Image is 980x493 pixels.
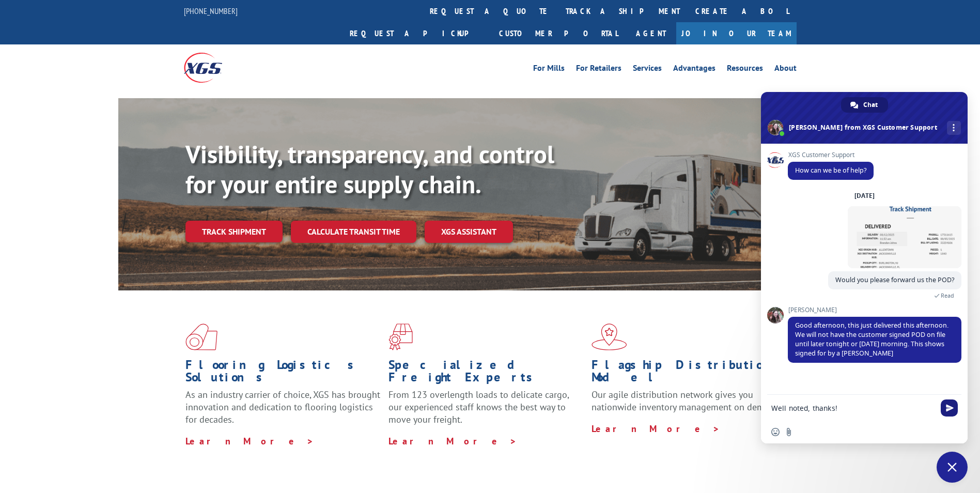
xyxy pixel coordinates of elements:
span: Send a file [785,428,793,436]
h1: Flagship Distribution Model [592,359,787,389]
a: XGS ASSISTANT [425,221,513,243]
a: Calculate transit time [291,221,416,243]
span: Good afternoon, this just delivered this afternoon. We will not have the customer signed POD on f... [795,321,948,358]
span: How can we be of help? [795,166,866,175]
a: Resources [727,64,763,75]
a: For Retailers [576,64,621,75]
img: xgs-icon-focused-on-flooring-red [388,323,413,350]
div: [DATE] [854,193,875,199]
a: Agent [626,22,676,44]
textarea: Compose your message... [771,395,937,421]
span: As an industry carrier of choice, XGS has brought innovation and dedication to flooring logistics... [185,389,380,425]
a: Learn More > [185,435,314,447]
a: [PHONE_NUMBER] [184,6,238,16]
a: For Mills [533,64,565,75]
a: Learn More > [592,423,720,435]
a: Advantages [673,64,715,75]
span: Our agile distribution network gives you nationwide inventory management on demand. [592,389,782,413]
a: Track shipment [185,221,283,242]
span: [PERSON_NAME] [788,306,961,314]
a: Join Our Team [676,22,797,44]
h1: Flooring Logistics Solutions [185,359,381,389]
a: Chat [841,97,888,113]
b: Visibility, transparency, and control for your entire supply chain. [185,138,554,200]
p: From 123 overlength loads to delicate cargo, our experienced staff knows the best way to move you... [388,389,584,435]
h1: Specialized Freight Experts [388,359,584,389]
a: Learn More > [388,435,517,447]
a: About [774,64,797,75]
span: Insert an emoji [771,428,780,436]
span: Read [941,292,954,299]
span: Send [941,399,958,417]
a: Request a pickup [342,22,491,44]
img: xgs-icon-total-supply-chain-intelligence-red [185,323,217,350]
a: Customer Portal [491,22,626,44]
img: xgs-icon-flagship-distribution-model-red [592,323,627,350]
span: XGS Customer Support [788,151,874,159]
a: Services [633,64,662,75]
a: Close chat [937,452,968,483]
span: Would you please forward us the POD? [835,275,954,284]
span: Chat [863,97,878,113]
